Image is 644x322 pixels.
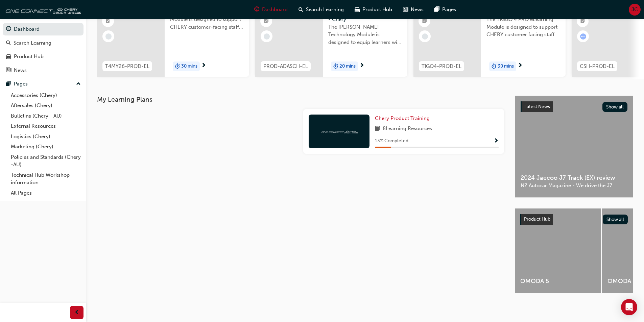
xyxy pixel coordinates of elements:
button: Pages [3,78,84,90]
a: car-iconProduct Hub [349,3,398,17]
span: learningRecordVerb_NONE-icon [105,33,112,40]
a: Latest NewsShow all2024 Jaecoo J7 Track (EX) reviewNZ Autocar Magazine - We drive the J7. [515,96,633,198]
span: news-icon [6,68,11,74]
span: next-icon [359,63,364,69]
span: booktick-icon [106,17,111,26]
span: Product Hub [362,6,392,14]
span: 2024 Jaecoo J7 Track (EX) review [521,174,627,182]
span: learningRecordVerb_NONE-icon [422,33,428,40]
button: Show all [602,102,628,112]
span: 20 mins [339,63,356,70]
a: pages-iconPages [429,3,461,17]
span: TIGO4-PROD-EL [422,63,461,70]
a: Search Learning [3,37,84,49]
span: up-icon [76,80,81,89]
div: Open Intercom Messenger [621,299,637,315]
span: 13 % Completed [375,137,408,145]
a: Logistics (Chery) [8,131,84,142]
h3: My Learning Plans [97,96,504,103]
span: PROD-ADASCH-EL [263,63,308,70]
span: 8 Learning Resources [383,125,432,133]
span: book-icon [375,125,380,133]
a: Chery Product Training [375,115,432,122]
a: Product Hub [3,50,84,63]
a: Bulletins (Chery - AU) [8,111,84,121]
div: News [14,67,27,74]
span: car-icon [6,54,11,60]
div: Pages [14,80,28,88]
span: search-icon [299,5,303,14]
span: next-icon [518,63,523,69]
span: Chery Product Training [375,115,430,121]
span: duration-icon [492,62,496,71]
a: news-iconNews [398,3,429,17]
a: guage-iconDashboard [249,3,293,17]
button: Show all [603,215,628,224]
span: The TIGGO 4 PRO eLearning Module is designed to support CHERY customer facing staff with the prod... [486,16,560,39]
a: All Pages [8,188,84,198]
a: Latest NewsShow all [521,101,627,112]
span: Dashboard [262,6,288,14]
span: T4MY26-PROD-EL [105,63,149,70]
a: Technical Hub Workshop information [8,170,84,188]
span: Show Progress [494,138,499,144]
span: The TIGGO 4 eLearning Module is designed to support CHERY customer-facing staff with the product ... [170,8,244,31]
span: next-icon [201,63,206,69]
span: booktick-icon [580,17,585,26]
span: booktick-icon [264,17,269,26]
a: News [3,64,84,77]
span: pages-icon [6,81,11,87]
span: Pages [442,6,456,14]
span: News [411,6,424,14]
span: duration-icon [175,62,180,71]
span: search-icon [6,40,11,46]
span: prev-icon [74,308,79,317]
span: Search Learning [306,6,344,14]
div: Search Learning [14,39,51,47]
span: learningRecordVerb_NONE-icon [264,33,270,40]
div: Product Hub [14,53,44,60]
span: The [PERSON_NAME] Technology Module is designed to equip learners with essential knowledge about ... [328,23,402,46]
span: 30 mins [498,63,514,70]
span: NZ Autocar Magazine - We drive the J7. [521,182,627,190]
span: news-icon [403,5,408,14]
span: guage-icon [254,5,259,14]
span: learningRecordVerb_ATTEMPT-icon [580,33,586,40]
button: Show Progress [494,137,499,145]
span: duration-icon [333,62,338,71]
a: Accessories (Chery) [8,90,84,101]
span: pages-icon [434,5,439,14]
a: Product HubShow all [520,214,628,225]
a: Aftersales (Chery) [8,100,84,111]
img: oneconnect [3,3,81,16]
a: Marketing (Chery) [8,142,84,152]
img: oneconnect [320,128,358,134]
span: JC [631,6,638,14]
a: Dashboard [3,23,84,35]
span: guage-icon [6,26,11,32]
span: car-icon [355,5,360,14]
span: OMODA 5 [520,277,596,285]
span: Latest News [524,104,550,109]
a: search-iconSearch Learning [293,3,349,17]
a: OMODA 5 [515,208,601,293]
button: JC [629,4,641,16]
a: External Resources [8,121,84,131]
span: CSH-PROD-EL [580,63,615,70]
button: DashboardSearch LearningProduct HubNews [3,22,84,78]
span: booktick-icon [422,17,427,26]
span: 30 mins [181,63,197,70]
a: Policies and Standards (Chery -AU) [8,152,84,170]
span: Product Hub [524,216,550,222]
